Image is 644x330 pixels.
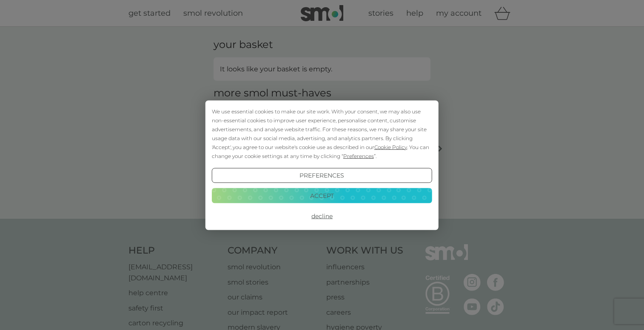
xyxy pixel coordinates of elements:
[205,100,439,230] div: Cookie Consent Prompt
[212,107,432,160] div: We use essential cookies to make our site work. With your consent, we may also use non-essential ...
[343,152,374,159] span: Preferences
[212,209,432,224] button: Decline
[212,168,432,183] button: Preferences
[374,144,407,150] span: Cookie Policy
[212,188,432,203] button: Accept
